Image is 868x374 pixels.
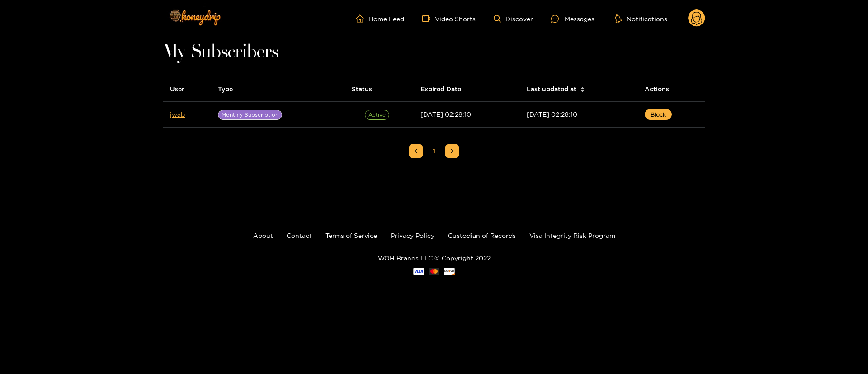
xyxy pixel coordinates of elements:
[580,89,585,94] span: caret-down
[356,14,404,23] a: Home Feed
[325,232,377,239] a: Terms of Service
[413,77,519,102] th: Expired Date
[287,232,312,239] a: Contact
[448,232,516,239] a: Custodian of Records
[527,84,576,94] span: Last updated at
[637,77,705,102] th: Actions
[651,110,666,119] span: Block
[494,15,533,23] a: Discover
[449,148,455,154] span: right
[427,144,441,158] li: 1
[170,111,185,118] a: jwab
[365,110,389,120] span: Active
[613,14,670,23] button: Notifications
[551,14,594,24] div: Messages
[218,110,282,120] span: Monthly Subscription
[344,77,414,102] th: Status
[645,109,672,120] button: Block
[413,148,419,154] span: left
[163,77,211,102] th: User
[580,85,585,90] span: caret-up
[211,77,344,102] th: Type
[420,111,471,118] span: [DATE] 02:28:10
[445,144,459,158] button: right
[427,144,441,158] a: 1
[422,14,435,23] span: video-camera
[527,111,577,118] span: [DATE] 02:28:10
[253,232,273,239] a: About
[163,46,705,59] h1: My Subscribers
[409,144,423,158] li: Previous Page
[529,232,615,239] a: Visa Integrity Risk Program
[422,14,476,23] a: Video Shorts
[391,232,434,239] a: Privacy Policy
[445,144,459,158] li: Next Page
[409,144,423,158] button: left
[356,14,368,23] span: home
